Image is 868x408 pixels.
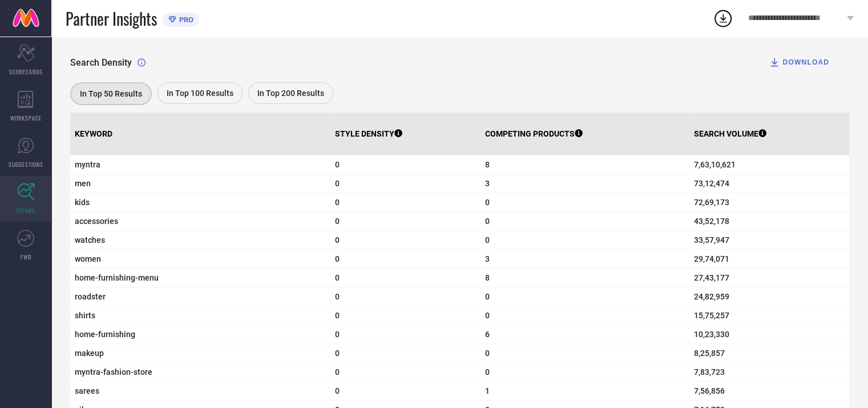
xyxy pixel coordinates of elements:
[694,311,845,320] span: 15,75,257
[10,114,42,122] span: WORKSPACE
[694,349,845,358] span: 8,25,857
[167,89,233,98] span: In Top 100 Results
[335,292,475,301] span: 0
[694,292,845,301] span: 24,82,959
[335,129,402,138] p: STYLE DENSITY
[694,367,845,377] span: 7,83,723
[485,129,583,138] p: COMPETING PRODUCTS
[694,179,845,188] span: 73,12,474
[694,386,845,395] span: 7,56,856
[485,160,685,169] span: 8
[485,273,685,282] span: 8
[176,15,193,24] span: PRO
[75,386,326,395] span: sarees
[335,235,475,245] span: 0
[694,254,845,263] span: 29,74,071
[9,67,43,76] span: SCORECARDS
[694,330,845,339] span: 10,23,330
[485,330,685,339] span: 6
[335,198,475,207] span: 0
[16,206,35,215] span: TRENDS
[75,273,326,282] span: home-furnishing-menu
[485,198,685,207] span: 0
[335,349,475,358] span: 0
[335,217,475,226] span: 0
[75,367,326,377] span: myntra-fashion-store
[75,198,326,207] span: kids
[335,367,475,377] span: 0
[70,57,132,68] span: Search Density
[80,89,142,98] span: In Top 50 Results
[75,292,326,301] span: roadster
[75,254,326,263] span: women
[694,235,845,245] span: 33,57,947
[485,386,685,395] span: 1
[694,160,845,169] span: 7,63,10,621
[75,311,326,320] span: shirts
[257,89,324,98] span: In Top 200 Results
[75,235,326,245] span: watches
[485,367,685,377] span: 0
[75,179,326,188] span: men
[75,217,326,226] span: accessories
[335,330,475,339] span: 0
[335,386,475,395] span: 0
[485,235,685,245] span: 0
[694,217,845,226] span: 43,52,178
[335,179,475,188] span: 0
[335,254,475,263] span: 0
[485,179,685,188] span: 3
[335,160,475,169] span: 0
[485,254,685,263] span: 3
[485,217,685,226] span: 0
[485,292,685,301] span: 0
[769,57,829,68] div: DOWNLOAD
[335,311,475,320] span: 0
[694,273,845,282] span: 27,43,177
[485,311,685,320] span: 0
[75,330,326,339] span: home-furnishing
[66,7,157,30] span: Partner Insights
[21,253,31,261] span: FWD
[75,349,326,358] span: makeup
[754,51,843,74] button: DOWNLOAD
[75,160,326,169] span: myntra
[694,198,845,207] span: 72,69,173
[9,160,43,169] span: SUGGESTIONS
[70,113,330,155] th: KEYWORD
[485,349,685,358] span: 0
[713,8,733,29] div: Open download list
[335,273,475,282] span: 0
[694,129,766,138] p: SEARCH VOLUME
